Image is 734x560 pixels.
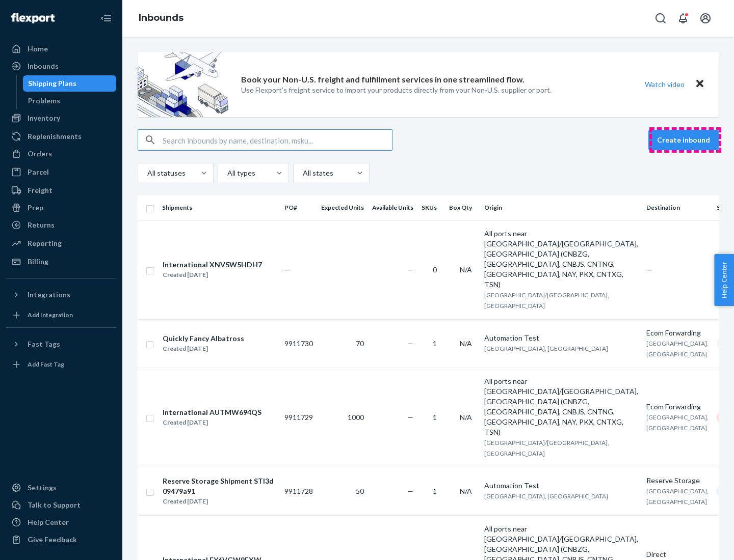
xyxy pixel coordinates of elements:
td: 9911729 [280,368,317,467]
span: — [407,487,413,495]
button: Close Navigation [96,8,116,29]
a: Help Center [6,514,116,530]
th: Available Units [368,195,417,220]
div: Reserve Storage Shipment STI3d09479a91 [163,476,276,496]
span: 70 [356,339,364,348]
div: Reserve Storage [646,475,709,486]
th: Box Qty [445,195,480,220]
span: — [284,265,291,274]
span: 1 [433,339,437,348]
td: 9911728 [280,467,317,515]
button: Open Search Box [650,8,671,29]
div: Integrations [28,290,70,300]
div: Automation Test [484,333,638,343]
span: — [407,265,413,274]
div: Add Fast Tag [28,360,64,369]
a: Add Fast Tag [6,356,116,373]
td: 9911730 [280,319,317,368]
th: Shipments [158,195,280,220]
div: Returns [28,220,55,230]
span: — [646,265,652,274]
a: Parcel [6,164,116,180]
a: Replenishments [6,128,116,145]
div: Prep [28,203,43,213]
span: 50 [356,487,364,495]
th: Origin [480,195,642,220]
a: Returns [6,217,116,233]
button: Integrations [6,287,116,303]
span: [GEOGRAPHIC_DATA]/[GEOGRAPHIC_DATA], [GEOGRAPHIC_DATA] [484,291,609,310]
div: Help Center [28,517,69,527]
div: Ecom Forwarding [646,328,709,338]
a: Orders [6,146,116,162]
a: Freight [6,182,116,199]
div: International XNV5W5HDH7 [163,260,262,270]
button: Fast Tags [6,336,116,352]
div: Freight [28,185,53,195]
div: All ports near [GEOGRAPHIC_DATA]/[GEOGRAPHIC_DATA], [GEOGRAPHIC_DATA] (CNBZG, [GEOGRAPHIC_DATA], ... [484,376,638,437]
div: Orders [28,149,52,159]
button: Open account menu [695,8,716,29]
th: SKUs [417,195,445,220]
div: Parcel [28,167,49,177]
span: N/A [460,339,472,348]
div: Home [28,44,48,54]
div: Created [DATE] [163,417,261,428]
div: Inventory [28,113,60,123]
div: Problems [28,96,60,106]
a: Billing [6,254,116,270]
span: [GEOGRAPHIC_DATA], [GEOGRAPHIC_DATA] [646,340,709,358]
a: Inventory [6,110,116,126]
span: 0 [433,265,437,274]
div: Add Integration [28,311,73,319]
button: Give Feedback [6,531,116,548]
button: Create inbound [648,130,719,150]
th: Expected Units [317,195,368,220]
div: Ecom Forwarding [646,402,709,412]
div: Talk to Support [28,500,81,510]
div: Automation Test [484,481,638,491]
a: Add Integration [6,307,116,323]
a: Home [6,41,116,57]
button: Help Center [714,254,734,306]
div: Reporting [28,238,62,248]
div: Direct [646,549,709,559]
ol: breadcrumbs [130,4,192,33]
span: [GEOGRAPHIC_DATA], [GEOGRAPHIC_DATA] [484,345,608,352]
div: International AUTMW694QS [163,407,261,417]
input: All states [302,168,303,178]
span: 1000 [348,413,364,422]
button: Close [693,77,706,92]
span: 1 [433,413,437,422]
div: All ports near [GEOGRAPHIC_DATA]/[GEOGRAPHIC_DATA], [GEOGRAPHIC_DATA] (CNBZG, [GEOGRAPHIC_DATA], ... [484,229,638,290]
img: Flexport logo [11,13,55,23]
span: N/A [460,487,472,495]
span: N/A [460,265,472,274]
th: Destination [642,195,713,220]
a: Prep [6,200,116,216]
input: All types [226,168,227,178]
button: Open notifications [673,8,693,29]
input: Search inbounds by name, destination, msku... [163,130,392,150]
div: Settings [28,483,57,493]
span: [GEOGRAPHIC_DATA], [GEOGRAPHIC_DATA] [646,413,709,432]
th: PO# [280,195,317,220]
span: [GEOGRAPHIC_DATA], [GEOGRAPHIC_DATA] [646,487,709,506]
a: Inbounds [6,58,116,74]
span: — [407,339,413,348]
a: Settings [6,480,116,496]
a: Shipping Plans [23,75,117,92]
div: Give Feedback [28,535,77,545]
div: Created [DATE] [163,496,276,507]
a: Inbounds [139,12,183,23]
div: Billing [28,257,48,267]
a: Problems [23,93,117,109]
p: Use Flexport’s freight service to import your products directly from your Non-U.S. supplier or port. [241,85,552,95]
a: Reporting [6,235,116,251]
span: 1 [433,487,437,495]
p: Book your Non-U.S. freight and fulfillment services in one streamlined flow. [241,74,525,86]
div: Quickly Fancy Albatross [163,333,244,344]
div: Shipping Plans [28,78,76,89]
div: Inbounds [28,61,59,71]
div: Replenishments [28,131,82,142]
